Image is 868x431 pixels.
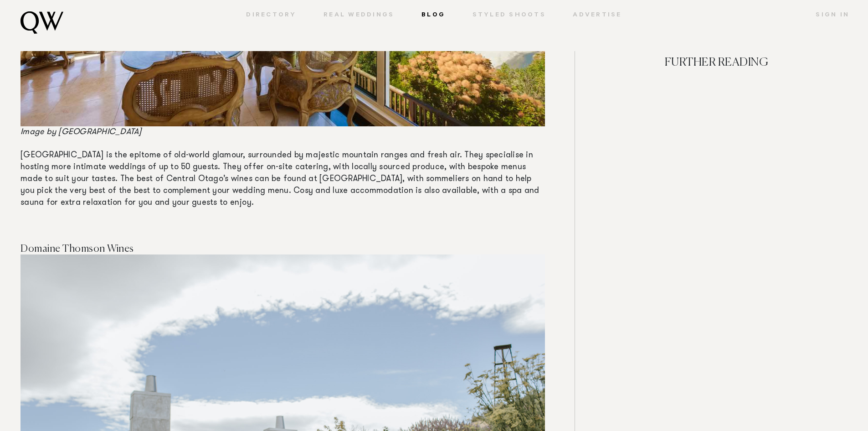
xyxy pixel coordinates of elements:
a: Sign In [802,11,849,20]
h4: FURTHER READING [586,55,847,103]
img: monogram.svg [21,11,63,34]
span: Domaine Thomson Wines [21,244,134,254]
a: Styled Shoots [459,11,560,20]
a: Real Weddings [310,11,408,20]
a: Advertise [560,11,636,20]
span: [GEOGRAPHIC_DATA] is the epitome of old-world glamour, surrounded by majestic mountain ranges and... [21,151,539,207]
a: Blog [408,11,459,20]
span: Image by [GEOGRAPHIC_DATA] [21,128,142,136]
a: Directory [233,11,310,20]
